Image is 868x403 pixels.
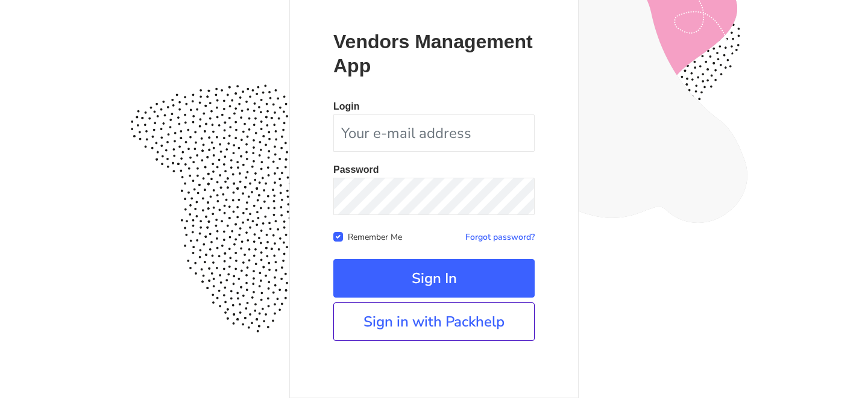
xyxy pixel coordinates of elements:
[333,259,535,298] button: Sign In
[333,102,535,111] p: Login
[465,231,535,243] a: Forgot password?
[333,30,535,78] p: Vendors Management App
[333,302,535,341] a: Sign in with Packhelp
[348,230,402,243] label: Remember Me
[333,114,535,152] input: Your e-mail address
[333,165,535,175] p: Password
